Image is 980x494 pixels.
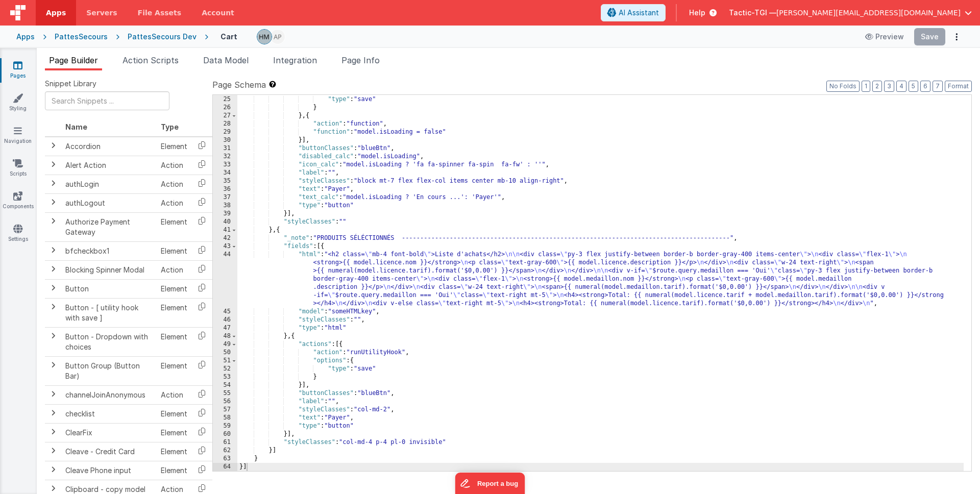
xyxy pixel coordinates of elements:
div: 26 [213,104,237,112]
button: AI Assistant [601,4,666,21]
button: No Folds [826,81,860,92]
div: 40 [213,218,237,226]
div: 38 [213,202,237,210]
input: Search Snippets ... [45,91,169,110]
button: 3 [884,81,894,92]
span: Page Info [341,55,380,65]
div: 49 [213,340,237,349]
div: 32 [213,153,237,161]
button: 2 [872,81,882,92]
td: checklist [61,404,157,423]
button: 4 [896,81,906,92]
td: Blocking Spinner Modal [61,260,157,279]
div: 34 [213,169,237,177]
td: Action [157,385,191,404]
td: Button - [ utility hook with save ] [61,298,157,327]
button: Options [949,30,964,44]
div: 63 [213,455,237,463]
td: Authorize Payment Gateway [61,212,157,241]
div: 45 [213,308,237,316]
td: Cleave - Credit Card [61,442,157,461]
div: 30 [213,136,237,144]
div: 31 [213,144,237,153]
td: Element [157,356,191,385]
td: channelJoinAnonymous [61,385,157,404]
img: 1b65a3e5e498230d1b9478315fee565b [257,30,272,44]
td: Button Group (Button Bar) [61,356,157,385]
span: AI Assistant [619,8,659,18]
span: Snippet Library [45,79,96,89]
div: 50 [213,349,237,357]
div: Apps [16,32,35,42]
div: 62 [213,447,237,455]
span: Name [65,122,87,131]
div: 25 [213,95,237,104]
span: Data Model [203,55,249,65]
td: Element [157,241,191,260]
img: c78abd8586fb0502950fd3f28e86ae42 [271,30,285,44]
td: Action [157,156,191,175]
div: 52 [213,365,237,373]
td: ClearFix [61,423,157,442]
div: 48 [213,332,237,340]
span: Integration [273,55,317,65]
div: 59 [213,422,237,430]
span: Type [161,122,179,131]
div: 56 [213,398,237,406]
div: 53 [213,373,237,381]
span: Page Builder [49,55,98,65]
td: Button [61,279,157,298]
span: Help [689,8,705,18]
td: Element [157,423,191,442]
td: Element [157,404,191,423]
button: 6 [920,81,930,92]
span: Apps [46,8,66,18]
button: Preview [859,29,910,45]
div: 44 [213,251,237,308]
div: 28 [213,120,237,128]
td: Action [157,260,191,279]
td: Accordion [61,137,157,156]
span: Action Scripts [122,55,179,65]
div: 27 [213,112,237,120]
h4: Cart [220,33,237,40]
div: 39 [213,210,237,218]
div: 42 [213,234,237,242]
td: Element [157,279,191,298]
div: 61 [213,438,237,447]
td: Element [157,137,191,156]
div: 64 [213,463,237,471]
div: 51 [213,357,237,365]
td: authLogin [61,175,157,193]
div: 43 [213,242,237,251]
span: Page Schema [212,79,266,91]
span: File Assets [138,8,182,18]
td: Cleave Phone input [61,461,157,480]
span: Servers [86,8,117,18]
button: 1 [862,81,870,92]
div: 46 [213,316,237,324]
div: 57 [213,406,237,414]
td: Element [157,298,191,327]
td: Action [157,175,191,193]
button: Format [945,81,972,92]
td: Element [157,327,191,356]
td: Element [157,442,191,461]
div: PattesSecours [55,32,108,42]
div: 41 [213,226,237,234]
div: 36 [213,185,237,193]
div: 29 [213,128,237,136]
div: 37 [213,193,237,202]
div: 54 [213,381,237,389]
td: bfcheckbox1 [61,241,157,260]
td: authLogout [61,193,157,212]
div: 55 [213,389,237,398]
div: 58 [213,414,237,422]
iframe: Marker.io feedback button [455,473,525,494]
div: 35 [213,177,237,185]
div: 33 [213,161,237,169]
td: Alert Action [61,156,157,175]
td: Button - Dropdown with choices [61,327,157,356]
span: [PERSON_NAME][EMAIL_ADDRESS][DOMAIN_NAME] [776,8,961,18]
button: 5 [909,81,918,92]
